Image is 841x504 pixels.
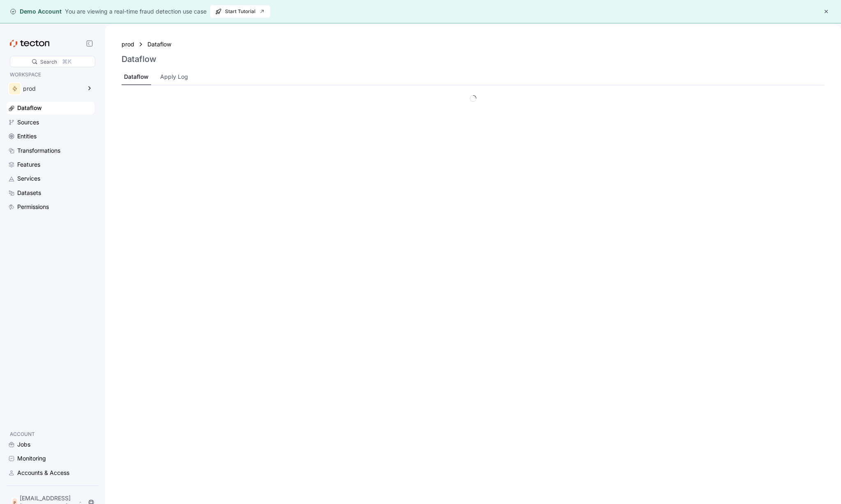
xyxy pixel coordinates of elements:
[124,72,149,81] div: Dataflow
[7,172,94,185] a: Services
[23,86,81,92] div: prod
[62,57,71,66] div: ⌘K
[7,201,94,213] a: Permissions
[7,144,94,157] a: Transformations
[65,7,207,16] div: You are viewing a real-time fraud detection use case
[17,454,46,463] div: Monitoring
[10,56,95,67] div: Search⌘K
[17,440,30,449] div: Jobs
[17,103,42,112] div: Dataflow
[215,5,265,18] span: Start Tutorial
[7,116,94,128] a: Sources
[7,130,94,142] a: Entities
[7,102,94,114] a: Dataflow
[7,187,94,199] a: Datasets
[17,188,41,197] div: Datasets
[40,58,57,66] div: Search
[17,160,40,169] div: Features
[122,40,134,49] a: prod
[17,202,49,211] div: Permissions
[7,452,94,465] a: Monitoring
[17,468,69,477] div: Accounts & Access
[160,72,188,81] div: Apply Log
[7,438,94,451] a: Jobs
[17,118,39,127] div: Sources
[10,7,62,16] div: Demo Account
[7,467,94,479] a: Accounts & Access
[10,71,91,79] p: WORKSPACE
[7,158,94,171] a: Features
[210,5,271,18] button: Start Tutorial
[17,132,37,141] div: Entities
[17,174,40,183] div: Services
[147,40,176,49] a: Dataflow
[17,146,60,155] div: Transformations
[122,54,156,64] h3: Dataflow
[10,430,91,438] p: ACCOUNT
